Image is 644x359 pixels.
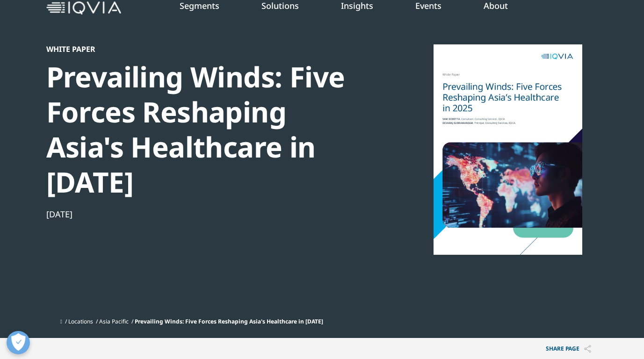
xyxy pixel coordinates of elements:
[46,1,121,15] img: IQVIA Healthcare Information Technology and Pharma Clinical Research Company
[584,345,591,353] img: Share PAGE
[135,317,323,325] span: Prevailing Winds: Five Forces Reshaping Asia's Healthcare in [DATE]
[46,44,367,54] div: White Paper
[46,59,367,200] div: Prevailing Winds: Five Forces Reshaping Asia's Healthcare in [DATE]
[68,317,93,325] a: Locations
[46,208,367,220] div: [DATE]
[99,317,129,325] a: Asia Pacific
[7,331,30,354] button: Open Preferences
